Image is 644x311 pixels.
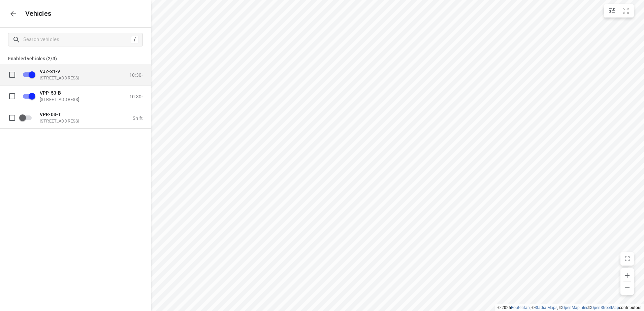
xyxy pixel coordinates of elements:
span: Disable [19,68,36,81]
button: Map settings [605,4,619,18]
span: Disable [19,90,36,102]
span: VJZ-31-V [40,68,60,74]
p: 10:30- [129,72,143,77]
p: 10:30- [129,94,143,99]
div: small contained button group [604,4,634,18]
div: / [131,36,138,43]
span: VPP-53-B [40,90,61,95]
p: Shift [133,115,143,120]
a: Stadia Maps [535,305,557,310]
p: [STREET_ADDRESS] [40,118,107,124]
li: © 2025 , © , © © contributors [497,305,641,310]
a: Routetitan [511,305,530,310]
a: OpenMapTiles [562,305,588,310]
span: Enable [19,111,36,124]
input: Search vehicles [23,34,131,45]
a: OpenStreetMap [591,305,619,310]
p: Vehicles [20,10,52,18]
span: VPR-03-T [40,111,61,117]
p: [STREET_ADDRESS] [40,97,107,102]
p: [STREET_ADDRESS] [40,75,107,80]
